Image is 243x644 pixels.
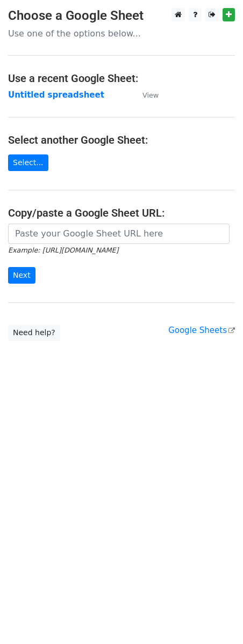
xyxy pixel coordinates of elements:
small: Example: [URL][DOMAIN_NAME] [8,246,118,254]
h4: Select another Google Sheet: [8,134,235,146]
a: Select... [8,154,48,171]
h3: Choose a Google Sheet [8,8,235,24]
h4: Copy/paste a Google Sheet URL: [8,206,235,219]
input: Next [8,267,35,284]
a: Untitled spreadsheet [8,90,104,100]
p: Use one of the options below... [8,28,235,39]
h4: Use a recent Google Sheet: [8,72,235,85]
input: Paste your Google Sheet URL here [8,224,230,244]
a: View [132,90,159,100]
a: Google Sheets [168,325,235,335]
a: Need help? [8,324,60,341]
small: View [142,91,159,99]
